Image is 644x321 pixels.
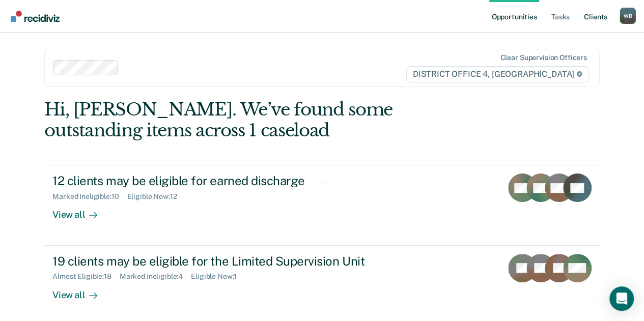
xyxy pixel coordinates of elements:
div: Open Intercom Messenger [609,286,634,311]
div: Clear supervision officers [500,53,586,62]
div: W B [620,8,636,24]
span: DISTRICT OFFICE 4, [GEOGRAPHIC_DATA] [406,66,589,82]
div: Loading data... [298,217,346,226]
button: Profile dropdown button [620,8,636,24]
img: Recidiviz [11,11,60,22]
